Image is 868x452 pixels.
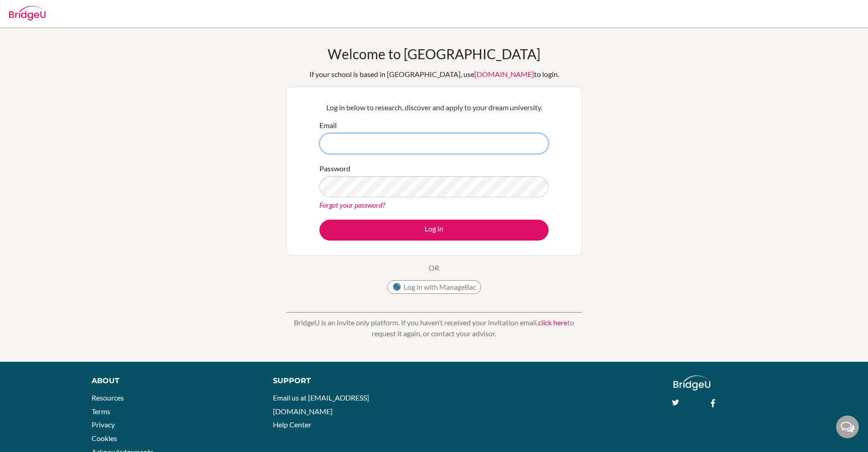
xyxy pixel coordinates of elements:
img: Bridge-U [9,6,46,21]
span: Help [21,6,40,15]
a: Terms [92,407,110,416]
a: [DOMAIN_NAME] [474,70,534,78]
label: Email [319,120,337,131]
label: Password [319,163,350,174]
img: logo_white@2x-f4f0deed5e89b7ecb1c2cc34c3e3d731f90f0f143d5ea2071677605dd97b5244.png [673,375,710,390]
a: Resources [92,393,124,402]
div: About [92,375,252,386]
button: Log in [319,220,549,241]
a: Forgot your password? [319,200,385,209]
a: click here [538,318,567,327]
button: Log in with ManageBac [387,280,481,294]
a: Cookies [92,434,117,442]
p: Log in below to research, discover and apply to your dream university. [319,102,549,113]
a: Help Center [273,420,311,429]
p: BridgeU is an invite only platform. If you haven’t received your invitation email, to request it ... [286,317,582,339]
p: OR [429,262,439,273]
h1: Welcome to [GEOGRAPHIC_DATA] [328,46,540,62]
div: Support [273,375,423,386]
a: Privacy [92,420,115,429]
div: If your school is based in [GEOGRAPHIC_DATA], use to login. [309,69,559,80]
a: Email us at [EMAIL_ADDRESS][DOMAIN_NAME] [273,393,369,416]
